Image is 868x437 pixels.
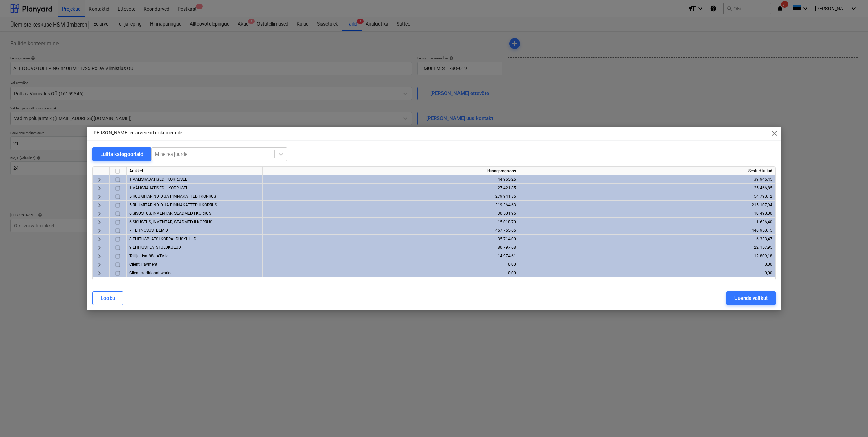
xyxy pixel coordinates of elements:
div: 39 945,45 [522,175,772,184]
span: 7 TEHNOSÜSTEEMID [129,228,168,233]
div: 215 107,94 [522,201,772,209]
div: 0,00 [522,260,772,269]
div: 0,00 [265,269,516,277]
div: 0,00 [522,269,772,277]
div: Uuenda valikut [734,294,768,303]
span: Client additional works [129,271,171,275]
span: keyboard_arrow_right [95,218,103,226]
span: 6 SISUSTUS, INVENTAR, SEADMED I KORRUS [129,211,211,216]
span: 6 SISUSTUS, INVENTAR, SEADMED II KORRUS [129,220,212,224]
span: keyboard_arrow_right [95,193,103,201]
span: keyboard_arrow_right [95,235,103,243]
div: 27 421,85 [265,184,516,192]
span: keyboard_arrow_right [95,252,103,260]
span: close [770,129,779,137]
span: keyboard_arrow_right [95,184,103,192]
div: Artikkel [127,167,263,175]
div: 154 790,12 [522,192,772,201]
span: 8 EHITUSPLATSI KORRALDUSKULUD [129,237,196,241]
div: 319 364,63 [265,201,516,209]
div: 30 501,95 [265,209,516,218]
span: 1 VÄLISRAJATISED I KORRUSEL [129,177,187,182]
span: 9 EHITUSPLATSI ÜLDKULUD [129,245,181,250]
div: 10 490,00 [522,209,772,218]
div: 25 466,85 [522,184,772,192]
span: keyboard_arrow_right [95,210,103,218]
span: keyboard_arrow_right [95,201,103,209]
div: Lülita kategooriaid [100,150,143,159]
div: 44 965,25 [265,175,516,184]
span: keyboard_arrow_right [95,261,103,269]
button: Loobu [92,291,123,305]
div: 22 157,95 [522,243,772,252]
span: keyboard_arrow_right [95,269,103,277]
button: Uuenda valikut [726,291,776,305]
div: 15 018,70 [265,218,516,226]
div: 457 755,65 [265,226,516,235]
div: 14 974,61 [265,252,516,260]
span: 5 RUUMITARINDID JA PINNAKATTED II KORRUS [129,203,217,207]
span: Tellija lisatööd ATV-le [129,254,168,258]
div: 80 797,68 [265,243,516,252]
span: keyboard_arrow_right [95,227,103,235]
div: Hinnaprognoos [263,167,519,175]
div: Loobu [101,294,115,303]
span: keyboard_arrow_right [95,176,103,184]
span: 1 VÄLISRAJATISED II KORRUSEL [129,185,188,190]
div: 279 941,35 [265,192,516,201]
div: 35 714,00 [265,235,516,243]
div: 1 636,40 [522,218,772,226]
span: Client Payment [129,262,157,267]
div: 0,00 [265,260,516,269]
div: Seotud kulud [519,167,775,175]
div: 6 333,47 [522,235,772,243]
span: 5 RUUMITARINDID JA PINNAKATTED I KORRUS [129,194,216,199]
div: 12 809,18 [522,252,772,260]
p: [PERSON_NAME] eelarveread dokumendile [92,129,182,136]
span: keyboard_arrow_right [95,244,103,252]
div: 446 950,15 [522,226,772,235]
button: Lülita kategooriaid [92,147,151,161]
